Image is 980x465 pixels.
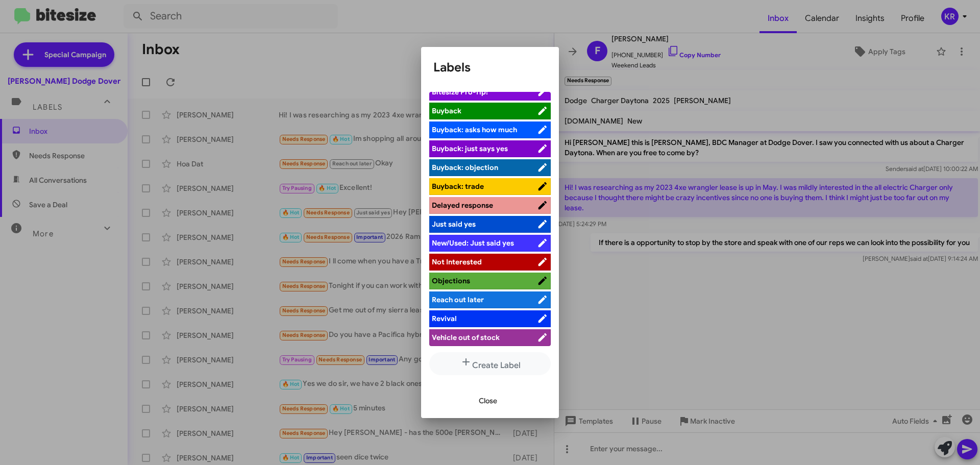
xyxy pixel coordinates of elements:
span: Just said yes [432,219,476,229]
span: Buyback: trade [432,182,484,191]
span: Buyback: objection [432,163,498,172]
button: Create Label [429,352,551,375]
span: Reach out later [432,295,484,304]
span: Vehicle out of stock [432,333,500,342]
span: Buyback: just says yes [432,144,508,153]
span: Buyback: asks how much [432,125,517,134]
span: Not Interested [432,257,482,266]
span: Bitesize Pro-Tip! [432,87,488,96]
span: Buyback [432,106,461,115]
h1: Labels [433,59,547,76]
span: Objections [432,276,470,285]
button: Close [471,391,505,410]
span: Close [479,391,497,410]
span: New/Used: Just said yes [432,238,514,248]
span: Revival [432,314,457,323]
span: Delayed response [432,201,493,210]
